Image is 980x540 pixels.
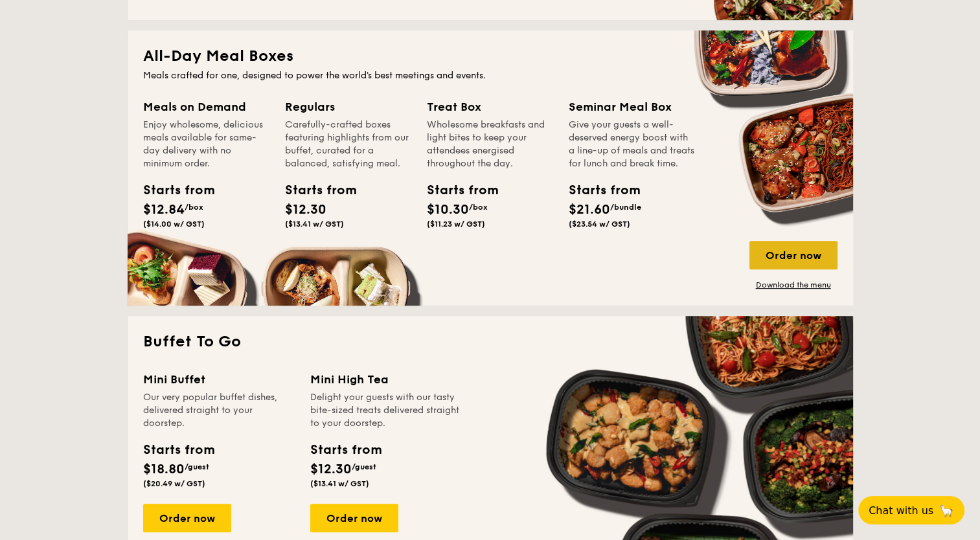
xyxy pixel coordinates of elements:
[143,219,205,229] span: ($14.00 w/ GST)
[285,181,343,200] div: Starts from
[143,332,838,352] h2: Buffet To Go
[143,118,269,170] div: Enjoy wholesome, delicious meals available for same-day delivery with no minimum order.
[352,462,376,471] span: /guest
[143,462,185,477] span: $18.80
[427,118,553,170] div: Wholesome breakfasts and light bites to keep your attendees energised throughout the day.
[143,98,269,116] div: Meals on Demand
[569,98,695,116] div: Seminar Meal Box
[749,241,838,269] div: Order now
[143,181,201,200] div: Starts from
[427,202,469,218] span: $10.30
[143,504,231,532] div: Order now
[569,118,695,170] div: Give your guests a well-deserved energy boost with a line-up of meals and treats for lunch and br...
[285,219,344,229] span: ($13.41 w/ GST)
[285,202,326,218] span: $12.30
[185,203,203,212] span: /box
[469,203,488,212] span: /box
[569,202,610,218] span: $21.60
[858,496,964,524] button: Chat with us🦙
[143,46,838,67] h2: All-Day Meal Boxes
[310,504,398,532] div: Order now
[143,69,838,82] div: Meals crafted for one, designed to power the world's best meetings and events.
[569,181,627,200] div: Starts from
[310,370,462,388] div: Mini High Tea
[427,219,485,229] span: ($11.23 w/ GST)
[569,219,630,229] span: ($23.54 w/ GST)
[310,440,381,460] div: Starts from
[310,479,369,488] span: ($13.41 w/ GST)
[143,391,295,430] div: Our very popular buffet dishes, delivered straight to your doorstep.
[749,280,838,290] a: Download the menu
[143,202,185,218] span: $12.84
[143,440,214,460] div: Starts from
[310,462,352,477] span: $12.30
[143,479,205,488] span: ($20.49 w/ GST)
[285,98,411,116] div: Regulars
[610,203,641,212] span: /bundle
[427,98,553,116] div: Treat Box
[310,391,462,430] div: Delight your guests with our tasty bite-sized treats delivered straight to your doorstep.
[143,370,295,388] div: Mini Buffet
[939,503,954,518] span: 🦙
[285,118,411,170] div: Carefully-crafted boxes featuring highlights from our buffet, curated for a balanced, satisfying ...
[427,181,485,200] div: Starts from
[869,504,933,517] span: Chat with us
[185,462,209,471] span: /guest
